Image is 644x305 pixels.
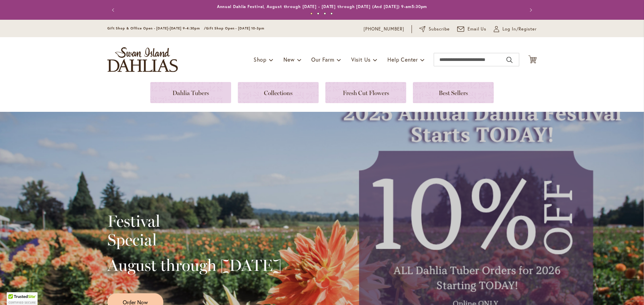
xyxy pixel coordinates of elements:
a: Email Us [457,26,487,32]
span: Our Farm [311,56,334,63]
a: Annual Dahlia Festival, August through [DATE] - [DATE] through [DATE] (And [DATE]) 9-am5:30pm [217,4,427,9]
a: store logo [107,47,178,72]
h2: August through [DATE] [107,256,281,275]
button: 4 of 4 [330,12,333,15]
button: 1 of 4 [310,12,313,15]
span: Email Us [468,26,487,32]
span: Log In/Register [502,26,537,32]
button: Previous [107,3,121,17]
button: Next [523,3,537,17]
a: [PHONE_NUMBER] [364,26,404,32]
span: Gift Shop Open - [DATE] 10-3pm [206,26,264,30]
span: Visit Us [351,56,371,63]
span: Shop [254,56,267,63]
a: Subscribe [419,26,450,32]
a: Log In/Register [494,26,537,32]
span: Gift Shop & Office Open - [DATE]-[DATE] 9-4:30pm / [107,26,206,30]
span: New [283,56,294,63]
span: Subscribe [429,26,450,32]
span: Help Center [387,56,418,63]
button: 3 of 4 [324,12,326,15]
h2: Festival Special [107,212,281,249]
button: 2 of 4 [317,12,319,15]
